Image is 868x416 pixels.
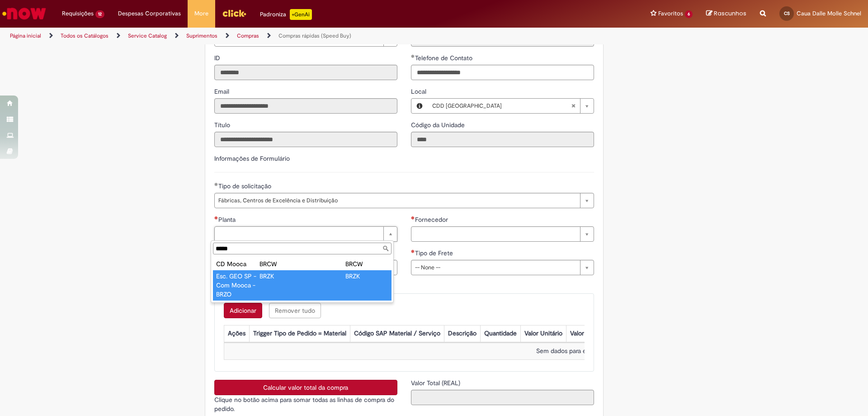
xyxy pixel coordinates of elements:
[345,259,388,268] div: BRCW
[259,259,302,268] div: BRCW
[216,272,259,299] div: Esc. GEO SP - Com Mooca - BRZO
[211,256,393,302] ul: Planta
[216,259,259,268] div: CD Mooca
[259,272,302,281] div: BRZK
[345,272,388,281] div: BRZK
